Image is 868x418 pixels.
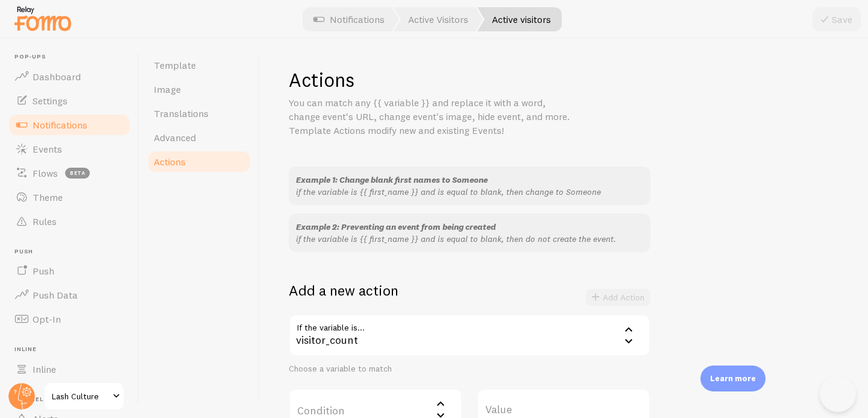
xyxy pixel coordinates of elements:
a: Flows beta [7,161,131,185]
a: Lash Culture [43,382,125,411]
p: if the variable is {{ first_name }} and is equal to blank, then do not create the event. [296,233,643,245]
span: Inline [33,363,56,375]
iframe: Help Scout Beacon - Open [820,376,856,412]
a: Push [7,259,131,283]
span: Pop-ups [14,53,131,61]
p: Learn more [710,373,756,384]
a: Notifications [7,113,131,137]
span: Flows [33,167,58,179]
span: Example 2: Preventing an event from being created [296,221,496,232]
a: Rules [7,209,131,233]
a: Advanced [146,125,252,150]
span: Rules [33,215,57,227]
span: Advanced [154,131,196,144]
p: if the variable is {{ first_name }} and is equal to blank, then change to Someone [296,186,643,198]
a: Template [146,53,252,77]
span: Dashboard [33,71,81,83]
span: Opt-In [33,313,61,325]
span: Image [154,83,181,95]
span: Notifications [33,119,87,131]
a: Push Data [7,283,131,307]
a: Image [146,77,252,101]
span: Push Data [33,289,78,301]
span: Push [33,265,54,277]
a: Events [7,137,131,161]
div: visitor_count [289,314,650,356]
span: Lash Culture [52,389,109,404]
span: Actions [154,156,186,168]
a: Dashboard [7,65,131,89]
h2: Add a new action [289,281,398,300]
div: Choose a variable to match [289,364,650,375]
span: Push [14,248,131,256]
a: Inline [7,357,131,381]
img: fomo-relay-logo-orange.svg [13,3,73,34]
div: Learn more [700,366,766,391]
iframe: Help Scout Beacon - Messages and Notifications [668,262,863,376]
a: Actions [146,150,252,174]
a: Settings [7,89,131,113]
a: Translations [146,101,252,125]
span: beta [65,168,90,179]
span: Theme [33,191,63,203]
span: Example 1: Change blank first names to Someone [296,174,488,185]
a: Theme [7,185,131,209]
h1: Actions [289,68,839,92]
span: Inline [14,346,131,353]
span: Template [154,59,196,71]
a: Opt-In [7,307,131,331]
span: Events [33,143,62,155]
span: Settings [33,95,68,107]
span: Translations [154,107,209,119]
p: You can match any {{ variable }} and replace it with a word, change event's URL, change event's i... [289,96,578,138]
